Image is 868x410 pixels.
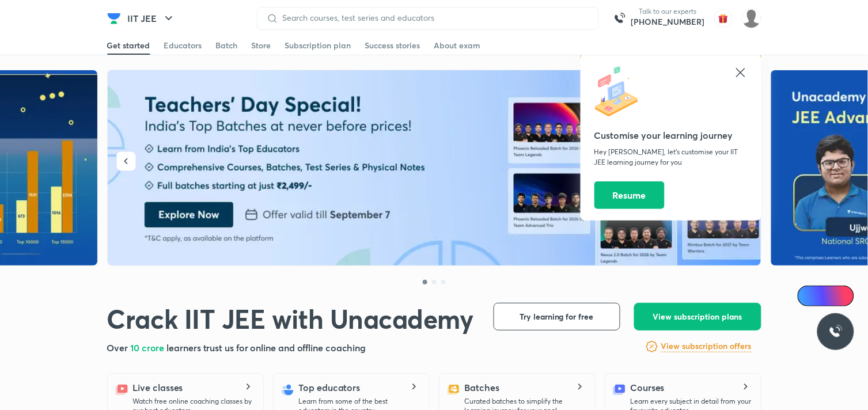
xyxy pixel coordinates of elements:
a: About exam [434,36,481,55]
a: Ai Doubts [798,286,854,306]
a: Batch [216,36,238,55]
img: shilakha [742,9,761,28]
h6: View subscription offers [661,340,752,352]
span: 10 crore [130,341,166,354]
button: Try learning for free [494,303,620,331]
div: Batch [216,40,238,51]
div: Store [252,40,271,51]
span: Try learning for free [520,311,594,322]
span: Ai Doubts [817,291,847,301]
h5: Customise your learning journey [594,128,748,142]
h5: Batches [465,381,499,394]
a: Get started [107,36,150,55]
a: View subscription offers [661,340,752,354]
p: Talk to our experts [631,7,705,16]
div: Success stories [365,40,420,51]
div: About exam [434,40,481,51]
img: icon [594,66,646,117]
button: IIT JEE [121,7,183,30]
button: Resume [594,181,665,209]
a: Subscription plan [285,36,351,55]
img: call-us [608,7,631,30]
img: Company Logo [107,12,121,25]
span: View subscription plans [653,311,742,322]
div: Subscription plan [285,40,351,51]
a: Educators [164,36,202,55]
input: Search courses, test series and educators [278,13,589,22]
img: avatar [714,9,733,28]
p: Hey [PERSON_NAME], let’s customise your IIT JEE learning journey for you [594,147,748,168]
span: learners trust us for online and offline coaching [166,341,366,354]
span: Over [107,341,131,354]
img: Icon [805,291,814,301]
h5: Courses [631,381,665,394]
h5: Top educators [299,381,361,394]
button: View subscription plans [634,303,761,331]
h5: Live classes [133,381,183,394]
a: Success stories [365,36,420,55]
div: Get started [107,40,150,51]
h1: Crack IIT JEE with Unacademy [107,303,473,334]
a: [PHONE_NUMBER] [631,16,705,28]
img: ttu [829,325,843,339]
div: Educators [164,40,202,51]
a: Store [252,36,271,55]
